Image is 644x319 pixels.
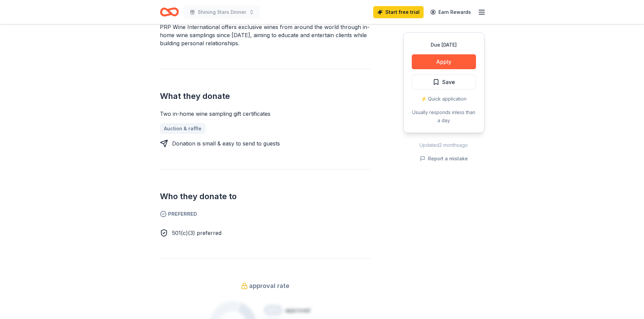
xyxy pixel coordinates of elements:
[184,5,260,19] button: Shining Stars Dinner
[264,305,283,316] div: 20 %
[412,95,476,103] div: ⚡️ Quick application
[403,141,484,149] div: Updated 2 months ago
[160,123,206,134] a: Auction & raffle
[160,23,371,47] div: PRP Wine International offers exclusive wines from around the world through in-home wine sampling...
[249,281,289,291] span: approval rate
[172,230,221,236] span: 501(c)(3) preferred
[160,191,371,202] h2: Who they donate to
[412,54,476,69] button: Apply
[373,6,424,18] a: Start free trial
[426,6,475,18] a: Earn Rewards
[160,210,371,218] span: Preferred
[412,108,476,125] div: Usually responds in less than a day
[160,91,371,102] h2: What they donate
[198,8,246,16] span: Shining Stars Dinner
[160,4,179,20] a: Home
[412,75,476,89] button: Save
[285,306,310,314] div: approved
[420,155,468,163] button: Report a mistake
[172,139,280,148] div: Donation is small & easy to send to guests
[160,110,371,118] div: Two in-home wine sampling gift certificates
[442,78,455,86] span: Save
[412,41,476,49] div: Due [DATE]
